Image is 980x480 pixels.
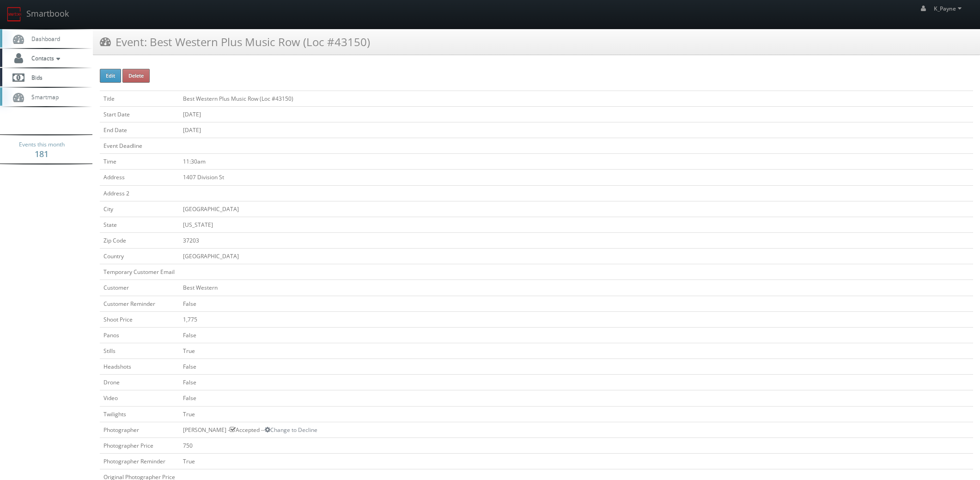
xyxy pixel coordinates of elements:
[100,249,179,264] td: Country
[100,390,179,406] td: Video
[35,148,49,159] strong: 181
[100,201,179,217] td: City
[179,327,973,343] td: False
[27,54,62,62] span: Contacts
[179,91,973,106] td: Best Western Plus Music Row (Loc #43150)
[179,390,973,406] td: False
[179,106,973,122] td: [DATE]
[100,138,179,154] td: Event Deadline
[100,185,179,201] td: Address 2
[179,280,973,296] td: Best Western
[179,249,973,264] td: [GEOGRAPHIC_DATA]
[100,375,179,390] td: Drone
[179,170,973,185] td: 1407 Division St
[179,359,973,375] td: False
[179,122,973,138] td: [DATE]
[934,5,964,12] span: K_Payne
[100,69,121,83] button: Edit
[100,232,179,248] td: Zip Code
[100,264,179,280] td: Temporary Customer Email
[179,343,973,358] td: True
[179,437,973,453] td: 750
[179,232,973,248] td: 37203
[100,296,179,311] td: Customer Reminder
[100,122,179,138] td: End Date
[100,34,370,50] h3: Event: Best Western Plus Music Row (Loc #43150)
[179,154,973,170] td: 11:30am
[122,69,150,83] button: Delete
[27,35,60,43] span: Dashboard
[100,91,179,106] td: Title
[100,217,179,232] td: State
[100,106,179,122] td: Start Date
[100,280,179,296] td: Customer
[100,359,179,375] td: Headshots
[179,217,973,232] td: [US_STATE]
[19,140,65,149] span: Events this month
[27,93,59,101] span: Smartmap
[179,406,973,422] td: True
[179,201,973,217] td: [GEOGRAPHIC_DATA]
[100,453,179,469] td: Photographer Reminder
[100,406,179,422] td: Twilights
[179,453,973,469] td: True
[100,422,179,437] td: Photographer
[100,154,179,170] td: Time
[7,7,22,22] img: smartbook-logo.png
[100,170,179,185] td: Address
[179,375,973,390] td: False
[179,311,973,327] td: 1,775
[100,437,179,453] td: Photographer Price
[100,343,179,358] td: Stills
[100,327,179,343] td: Panos
[179,296,973,311] td: False
[27,73,43,81] span: Bids
[265,426,317,434] a: Change to Decline
[179,422,973,437] td: [PERSON_NAME] - Accepted --
[100,311,179,327] td: Shoot Price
